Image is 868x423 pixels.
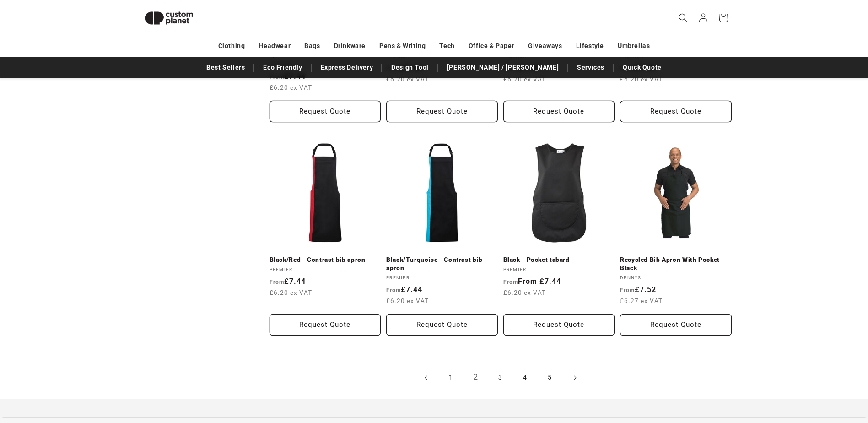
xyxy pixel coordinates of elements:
summary: Search [673,8,693,28]
button: Request Quote [386,314,498,336]
a: Pens & Writing [379,38,426,54]
a: Services [572,60,609,76]
a: Lifestyle [576,38,604,54]
a: Recycled Bib Apron With Pocket - Black [620,256,732,272]
a: Drinkware [334,38,366,54]
button: Request Quote [503,314,615,336]
a: Giveaways [528,38,562,54]
nav: Pagination [270,368,732,388]
button: Request Quote [270,314,381,336]
a: Eco Friendly [259,60,307,76]
a: Express Delivery [316,60,378,76]
a: Black/Turquoise - Contrast bib apron [386,256,498,272]
a: Office & Paper [469,38,514,54]
a: Black/Red - Contrast bib apron [270,256,381,264]
a: [PERSON_NAME] / [PERSON_NAME] [442,60,563,76]
a: Headwear [259,38,291,54]
a: Quick Quote [618,60,666,76]
button: Request Quote [386,101,498,122]
a: Page 2 [466,368,486,388]
a: Page 1 [441,368,461,388]
a: Clothing [218,38,245,54]
iframe: Chat Widget [715,324,868,423]
a: Best Sellers [202,60,249,76]
a: Previous page [416,368,437,388]
button: Request Quote [620,101,732,122]
button: Request Quote [270,101,381,122]
a: Next page [565,368,585,388]
button: Request Quote [503,101,615,122]
a: Bags [304,38,320,54]
a: Black - Pocket tabard [503,256,615,264]
a: Design Tool [387,60,433,76]
a: Umbrellas [618,38,650,54]
a: Page 5 [540,368,560,388]
a: Page 4 [515,368,535,388]
img: Custom Planet [137,4,201,33]
a: Tech [439,38,454,54]
button: Request Quote [620,314,732,336]
a: Page 3 [491,368,511,388]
